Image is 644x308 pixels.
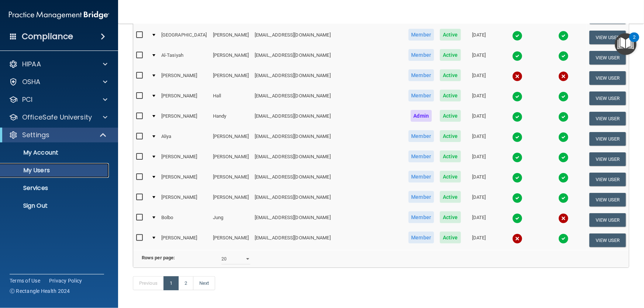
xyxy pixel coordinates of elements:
[252,27,406,48] td: [EMAIL_ADDRESS][DOMAIN_NAME]
[252,88,406,108] td: [EMAIL_ADDRESS][DOMAIN_NAME]
[158,27,210,48] td: [GEOGRAPHIC_DATA]
[409,211,434,223] span: Member
[440,191,461,203] span: Active
[464,27,494,48] td: [DATE]
[464,190,494,210] td: [DATE]
[512,173,523,183] img: tick.e7d51cea.svg
[10,277,40,284] a: Terms of Use
[464,210,494,230] td: [DATE]
[252,169,406,190] td: [EMAIL_ADDRESS][DOMAIN_NAME]
[158,149,210,169] td: [PERSON_NAME]
[464,108,494,129] td: [DATE]
[9,77,107,86] a: OSHA
[252,108,406,129] td: [EMAIL_ADDRESS][DOMAIN_NAME]
[558,233,569,244] img: tick.e7d51cea.svg
[22,77,41,86] p: OSHA
[558,173,569,183] img: tick.e7d51cea.svg
[409,130,434,142] span: Member
[252,129,406,149] td: [EMAIL_ADDRESS][DOMAIN_NAME]
[210,230,252,250] td: [PERSON_NAME]
[589,112,626,125] button: View User
[22,131,49,139] p: Settings
[558,193,569,203] img: tick.e7d51cea.svg
[558,91,569,102] img: tick.e7d51cea.svg
[163,276,179,290] a: 1
[440,232,461,243] span: Active
[589,233,626,247] button: View User
[5,202,106,210] p: Sign Out
[9,113,107,122] a: OfficeSafe University
[558,31,569,41] img: tick.e7d51cea.svg
[158,169,210,190] td: [PERSON_NAME]
[178,276,193,290] a: 2
[252,230,406,250] td: [EMAIL_ADDRESS][DOMAIN_NAME]
[210,129,252,149] td: [PERSON_NAME]
[409,171,434,183] span: Member
[210,88,252,108] td: Hall
[464,68,494,88] td: [DATE]
[49,277,82,284] a: Privacy Policy
[558,112,569,122] img: tick.e7d51cea.svg
[409,29,434,41] span: Member
[252,210,406,230] td: [EMAIL_ADDRESS][DOMAIN_NAME]
[512,193,523,203] img: tick.e7d51cea.svg
[440,171,461,183] span: Active
[158,210,210,230] td: Bolbo
[589,51,626,65] button: View User
[411,110,432,122] span: Admin
[158,48,210,68] td: Al-Tasiyah
[512,233,523,244] img: cross.ca9f0e7f.svg
[512,91,523,102] img: tick.e7d51cea.svg
[158,88,210,108] td: [PERSON_NAME]
[512,132,523,142] img: tick.e7d51cea.svg
[193,276,215,290] a: Next
[158,68,210,88] td: [PERSON_NAME]
[615,33,637,55] button: Open Resource Center, 2 new notifications
[440,110,461,122] span: Active
[252,149,406,169] td: [EMAIL_ADDRESS][DOMAIN_NAME]
[558,132,569,142] img: tick.e7d51cea.svg
[512,31,523,41] img: tick.e7d51cea.svg
[464,149,494,169] td: [DATE]
[22,60,41,69] p: HIPAA
[22,95,32,104] p: PCI
[252,68,406,88] td: [EMAIL_ADDRESS][DOMAIN_NAME]
[133,276,164,290] a: Previous
[464,169,494,190] td: [DATE]
[512,51,523,61] img: tick.e7d51cea.svg
[558,152,569,163] img: tick.e7d51cea.svg
[210,27,252,48] td: [PERSON_NAME]
[5,184,106,192] p: Services
[464,129,494,149] td: [DATE]
[210,48,252,68] td: [PERSON_NAME]
[409,232,434,243] span: Member
[558,213,569,224] img: cross.ca9f0e7f.svg
[409,49,434,61] span: Member
[589,31,626,44] button: View User
[210,149,252,169] td: [PERSON_NAME]
[512,213,523,224] img: tick.e7d51cea.svg
[10,287,70,295] span: Ⓒ Rectangle Health 2024
[558,71,569,82] img: cross.ca9f0e7f.svg
[589,193,626,207] button: View User
[210,68,252,88] td: [PERSON_NAME]
[409,191,434,203] span: Member
[409,90,434,101] span: Member
[440,211,461,223] span: Active
[9,95,107,104] a: PCI
[440,69,461,81] span: Active
[210,108,252,129] td: Handy
[464,230,494,250] td: [DATE]
[440,150,461,162] span: Active
[158,129,210,149] td: Aliya
[440,130,461,142] span: Active
[158,230,210,250] td: [PERSON_NAME]
[158,108,210,129] td: [PERSON_NAME]
[252,48,406,68] td: [EMAIL_ADDRESS][DOMAIN_NAME]
[210,169,252,190] td: [PERSON_NAME]
[440,29,461,41] span: Active
[22,113,92,122] p: OfficeSafe University
[210,210,252,230] td: Jung
[440,90,461,101] span: Active
[512,112,523,122] img: tick.e7d51cea.svg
